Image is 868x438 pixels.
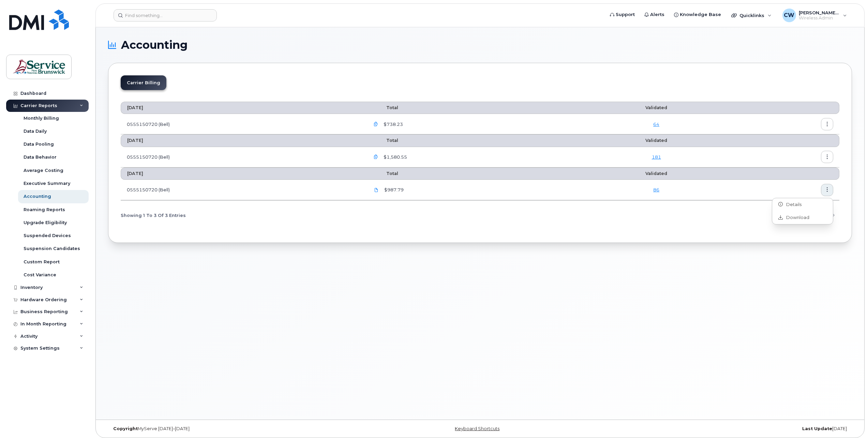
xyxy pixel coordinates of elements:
[121,40,188,50] span: Accounting
[783,202,802,208] span: Details
[652,154,661,160] a: 181
[455,426,499,431] a: Keyboard Shortcuts
[581,102,731,114] th: Validated
[370,138,398,143] span: Total
[581,134,731,147] th: Validated
[121,147,364,167] td: 0555150720 (Bell)
[653,121,659,127] a: 64
[783,215,809,221] span: Download
[121,114,364,134] td: 0555150720 (Bell)
[604,426,852,432] div: [DATE]
[370,184,383,196] a: PDF_555150720_005_0000000000.pdf
[121,210,186,220] span: Showing 1 To 3 Of 3 Entries
[581,167,731,180] th: Validated
[121,180,364,200] td: 0555150720 (Bell)
[382,121,403,128] span: $738.23
[121,102,364,114] th: [DATE]
[121,134,364,147] th: [DATE]
[121,167,364,180] th: [DATE]
[382,154,407,160] span: $1,580.55
[383,187,404,193] span: $987.79
[370,105,398,110] span: Total
[108,426,356,432] div: MyServe [DATE]–[DATE]
[370,171,398,176] span: Total
[113,426,138,431] strong: Copyright
[802,426,832,431] strong: Last Update
[653,187,659,192] a: 86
